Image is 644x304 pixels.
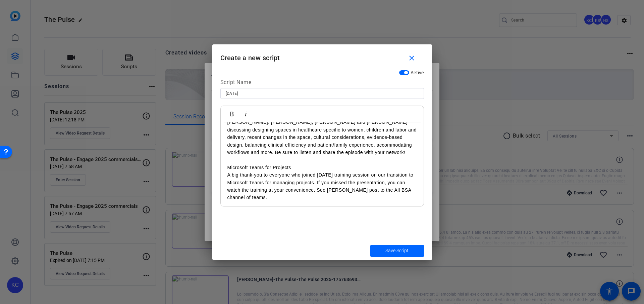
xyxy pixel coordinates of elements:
p: Episode 49 of BSA by Design was released this week and features [PERSON_NAME]. [PERSON_NAME], [PE... [227,111,417,156]
button: Bold (⌘B) [225,107,238,121]
span: Active [411,70,424,75]
span: Save Script [385,247,409,254]
input: Enter Script Name [226,89,419,98]
div: Script Name [220,78,424,88]
button: Italic (⌘I) [239,107,252,121]
button: Save Script [370,245,424,257]
p: A big thank-you to everyone who joined [DATE] training session on our transition to Microsoft Tea... [227,171,417,201]
mat-icon: close [408,54,416,63]
h1: Create a new script [212,44,432,66]
p: Microsoft Teams for Projects [227,164,417,171]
